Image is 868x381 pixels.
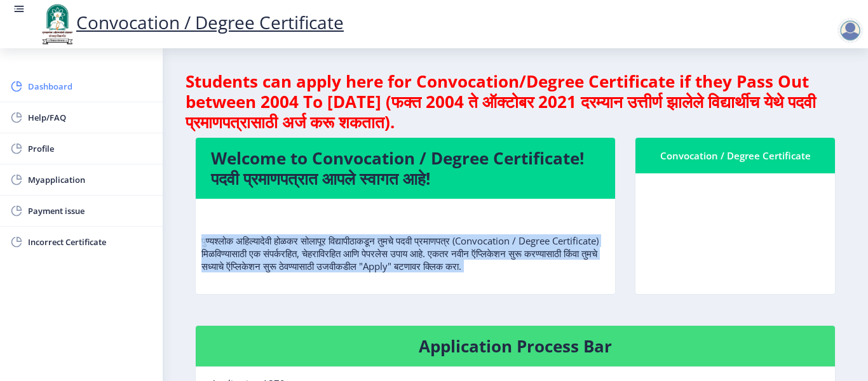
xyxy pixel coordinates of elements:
[186,71,845,132] h4: Students can apply here for Convocation/Degree Certificate if they Pass Out between 2004 To [DATE...
[211,336,820,356] h4: Application Process Bar
[28,79,153,94] span: Dashboard
[38,10,344,34] a: Convocation / Degree Certificate
[28,141,153,156] span: Profile
[28,203,153,218] span: Payment issue
[28,172,153,187] span: Myapplication
[201,209,609,272] p: पुण्यश्लोक अहिल्यादेवी होळकर सोलापूर विद्यापीठाकडून तुमचे पदवी प्रमाणपत्र (Convocation / Degree C...
[211,148,600,189] h4: Welcome to Convocation / Degree Certificate! पदवी प्रमाणपत्रात आपले स्वागत आहे!
[28,110,153,125] span: Help/FAQ
[28,234,153,250] span: Incorrect Certificate
[38,3,76,46] img: logo
[651,148,820,163] div: Convocation / Degree Certificate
